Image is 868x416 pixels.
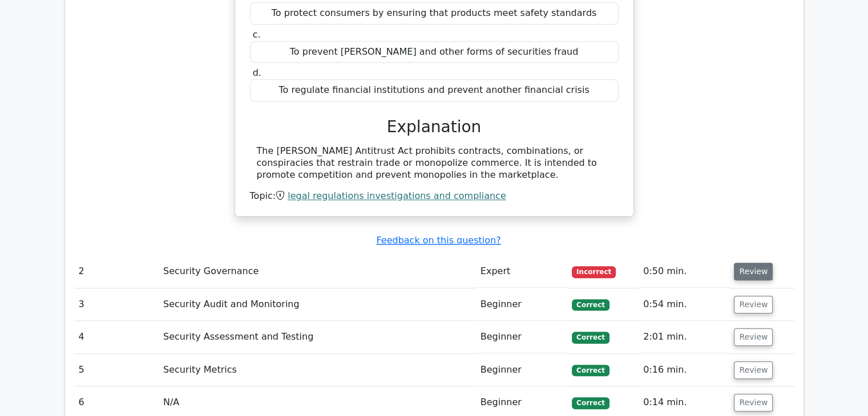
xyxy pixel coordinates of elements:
span: Correct [572,365,609,376]
td: Security Assessment and Testing [159,321,476,353]
h3: Explanation [257,117,612,137]
td: 3 [74,288,159,321]
td: 0:54 min. [639,288,729,321]
td: 4 [74,321,159,353]
div: To prevent [PERSON_NAME] and other forms of securities fraud [250,41,619,63]
td: Beginner [476,288,568,321]
a: Feedback on this question? [376,235,500,246]
button: Review [734,328,773,346]
span: d. [253,67,261,78]
td: Security Governance [159,255,476,288]
td: 0:16 min. [639,354,729,386]
button: Review [734,361,773,379]
td: Beginner [476,321,568,353]
span: Correct [572,397,609,409]
td: Expert [476,255,568,288]
span: c. [253,29,261,40]
td: 0:50 min. [639,255,729,288]
div: To regulate financial institutions and prevent another financial crisis [250,79,619,101]
div: To protect consumers by ensuring that products meet safety standards [250,2,619,25]
span: Incorrect [572,266,616,278]
div: The [PERSON_NAME] Antitrust Act prohibits contracts, combinations, or conspiracies that restrain ... [257,145,612,181]
td: Security Metrics [159,354,476,386]
span: Correct [572,299,609,311]
button: Review [734,296,773,313]
a: legal regulations investigations and compliance [288,190,506,201]
td: 2 [74,255,159,288]
td: 2:01 min. [639,321,729,353]
div: Topic: [250,190,619,202]
span: Correct [572,332,609,343]
button: Review [734,394,773,411]
button: Review [734,263,773,280]
td: Security Audit and Monitoring [159,288,476,321]
td: Beginner [476,354,568,386]
td: 5 [74,354,159,386]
